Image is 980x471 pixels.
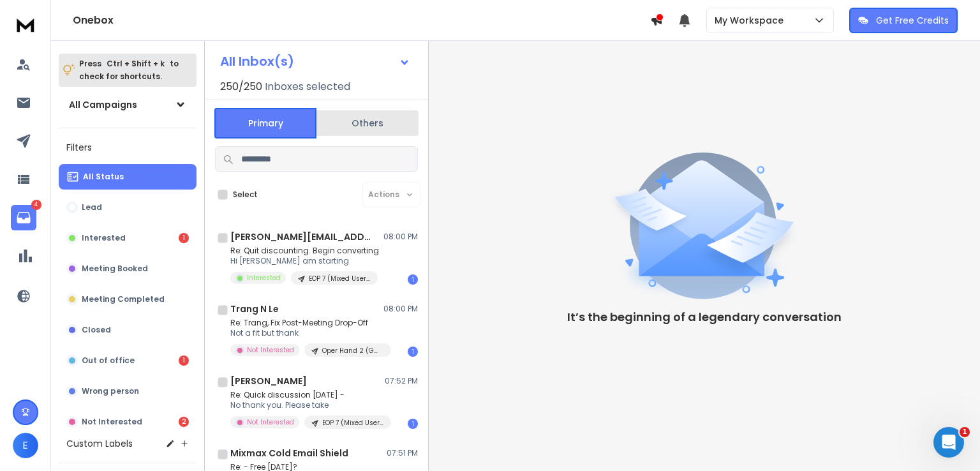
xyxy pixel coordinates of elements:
[59,287,197,312] button: Meeting Completed
[933,427,964,458] iframe: Intercom live chat
[82,325,111,335] p: Closed
[59,317,197,343] button: Closed
[105,56,167,71] span: Ctrl + Shift + k
[73,13,650,28] h1: Onebox
[230,400,383,410] p: No thank you. Please take
[82,355,135,366] p: Out of office
[59,256,197,281] button: Meeting Booked
[408,419,418,429] div: 1
[715,14,789,27] p: My Workspace
[82,202,102,213] p: Lead
[233,190,258,200] label: Select
[82,386,139,396] p: Wrong person
[385,376,418,386] p: 07:52 PM
[567,308,842,326] p: It’s the beginning of a legendary conversation
[247,345,294,355] p: Not Interested
[214,108,316,138] button: Primary
[230,256,379,266] p: Hi [PERSON_NAME] am starting
[11,205,36,230] a: 4
[82,294,165,304] p: Meeting Completed
[408,274,418,285] div: 1
[230,375,307,387] h1: [PERSON_NAME]
[79,57,179,83] p: Press to check for shortcuts.
[210,49,420,74] button: All Inbox(s)
[179,233,189,243] div: 1
[408,347,418,357] div: 1
[69,98,137,111] h1: All Campaigns
[82,417,142,427] p: Not Interested
[230,318,383,328] p: Re: Trang, Fix Post-Meeting Drop-Off
[230,303,279,315] h1: Trang N Le
[83,172,124,182] p: All Status
[316,109,419,137] button: Others
[59,138,197,156] h3: Filters
[247,417,294,427] p: Not Interested
[59,92,197,117] button: All Campaigns
[220,55,294,68] h1: All Inbox(s)
[179,417,189,427] div: 2
[230,390,383,400] p: Re: Quick discussion [DATE] -
[220,79,262,94] span: 250 / 250
[322,346,383,355] p: Oper Hand 2 (GW Mixed)
[230,230,371,243] h1: [PERSON_NAME][EMAIL_ADDRESS][DOMAIN_NAME]
[179,355,189,366] div: 1
[59,409,197,435] button: Not Interested2
[849,8,958,33] button: Get Free Credits
[59,225,197,251] button: Interested1
[59,378,197,404] button: Wrong person
[230,328,383,338] p: Not a fit but thank
[309,274,370,283] p: EOP 7 (Mixed Users and Lists)
[59,164,197,190] button: All Status
[876,14,949,27] p: Get Free Credits
[59,195,197,220] button: Lead
[13,433,38,458] button: E
[59,348,197,373] button: Out of office1
[247,273,281,283] p: Interested
[230,447,348,460] h1: Mixmax Cold Email Shield
[31,200,41,210] p: 4
[383,304,418,314] p: 08:00 PM
[265,79,350,94] h3: Inboxes selected
[230,246,379,256] p: Re: Quit discounting. Begin converting
[82,264,148,274] p: Meeting Booked
[383,232,418,242] p: 08:00 PM
[387,448,418,458] p: 07:51 PM
[66,437,133,450] h3: Custom Labels
[13,13,38,36] img: logo
[960,427,970,437] span: 1
[82,233,126,243] p: Interested
[322,418,383,428] p: EOP 7 (Mixed Users and Lists)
